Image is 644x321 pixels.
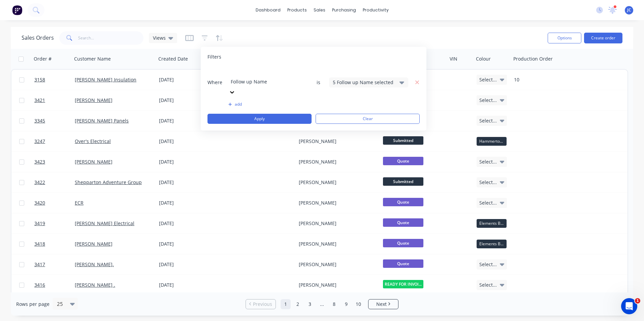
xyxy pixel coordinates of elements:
[159,76,209,83] div: [DATE]
[383,136,423,145] span: Submitted
[34,241,45,247] span: 3418
[75,76,136,83] a: [PERSON_NAME] Insulation
[75,117,129,124] a: [PERSON_NAME] Panels
[477,137,507,146] div: Hammertone Black - Paint
[329,5,359,15] div: purchasing
[34,172,75,192] a: 3422
[34,76,45,83] span: 3158
[158,56,188,62] div: Created Date
[635,298,640,304] span: 1
[341,299,351,309] a: Page 9
[513,56,553,62] div: Production Order
[34,111,75,131] a: 3345
[329,299,339,309] a: Page 8
[479,282,497,288] span: Select...
[243,299,401,309] ul: Pagination
[383,198,423,206] span: Quote
[159,117,209,124] div: [DATE]
[479,179,497,186] span: Select...
[159,158,209,165] div: [DATE]
[383,177,423,186] span: Submitted
[376,301,387,308] span: Next
[299,200,374,206] div: [PERSON_NAME]
[34,56,52,62] div: Order #
[353,299,363,309] a: Page 10
[207,53,221,60] span: Filters
[159,282,209,288] div: [DATE]
[359,5,392,15] div: productivity
[548,33,581,43] button: Options
[34,152,75,172] a: 3423
[34,261,45,268] span: 3417
[34,193,75,213] a: 3420
[299,158,374,165] div: [PERSON_NAME]
[75,138,111,144] a: Over's Electrical
[284,5,310,15] div: products
[159,220,209,227] div: [DATE]
[246,301,276,308] a: Previous page
[477,219,507,228] div: Elements Black - Powdercoat
[16,301,50,308] span: Rows per page
[75,200,84,206] a: ECR
[34,254,75,275] a: 3417
[75,220,134,226] a: [PERSON_NAME] Electrical
[75,97,112,103] a: [PERSON_NAME]
[75,241,112,247] a: [PERSON_NAME]
[310,5,329,15] div: sales
[75,282,115,288] a: [PERSON_NAME] .
[34,138,45,145] span: 3247
[159,241,209,247] div: [DATE]
[22,35,54,41] h1: Sales Orders
[78,31,144,45] input: Search...
[74,56,111,62] div: Customer Name
[207,79,228,86] span: Where
[450,56,457,62] div: VIN
[299,138,374,145] div: [PERSON_NAME]
[228,102,308,107] button: add
[299,241,374,247] div: [PERSON_NAME]
[317,299,327,309] a: Jump forward
[514,76,580,83] div: 10
[34,282,45,288] span: 3416
[252,5,284,15] a: dashboard
[299,261,374,268] div: [PERSON_NAME]
[383,218,423,227] span: Quote
[627,7,631,13] span: JC
[383,239,423,247] span: Quote
[253,301,272,308] span: Previous
[299,282,374,288] div: [PERSON_NAME]
[34,200,45,206] span: 3420
[34,70,75,90] a: 3158
[383,157,423,165] span: Quote
[383,280,423,288] span: READY FOR INVOI...
[299,179,374,186] div: [PERSON_NAME]
[293,299,303,309] a: Page 2
[34,117,45,124] span: 3345
[383,259,423,268] span: Quote
[34,90,75,110] a: 3421
[12,5,22,15] img: Factory
[75,179,142,185] a: Shepparton Adventure Group
[159,261,209,268] div: [DATE]
[316,114,420,124] button: Clear
[75,261,114,267] a: [PERSON_NAME].
[368,301,398,308] a: Next page
[299,220,374,227] div: [PERSON_NAME]
[281,299,291,309] a: Page 1 is your current page
[479,261,497,268] span: Select...
[207,114,312,124] button: Apply
[477,240,507,248] div: Elements Black - Powdercoat
[34,131,75,151] a: 3247
[159,179,209,186] div: [DATE]
[153,34,166,41] span: Views
[34,213,75,234] a: 3419
[159,200,209,206] div: [DATE]
[75,158,112,165] a: [PERSON_NAME]
[621,298,637,314] iframe: Intercom live chat
[479,76,497,83] span: Select...
[34,220,45,227] span: 3419
[479,97,497,104] span: Select...
[34,179,45,186] span: 3422
[333,79,394,86] div: 5 Follow up Name selected
[34,234,75,254] a: 3418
